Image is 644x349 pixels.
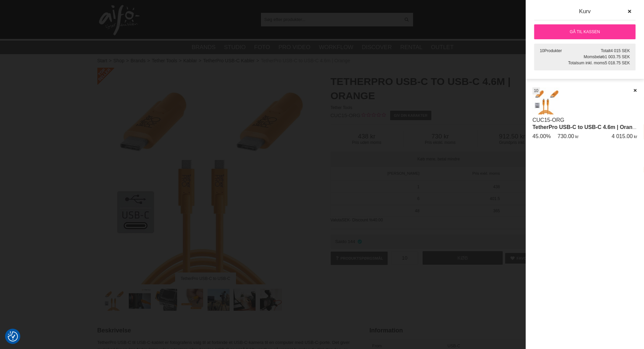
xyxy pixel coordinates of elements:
[579,8,591,15] span: Kurv
[540,48,544,53] span: 10
[544,48,562,53] span: Produkter
[532,124,639,130] a: TetherPro USB-C to USB-C 4.6m | Orange
[532,117,564,123] a: CUC15-ORG
[534,88,538,94] span: 10
[532,87,560,115] img: TetherPro USB-C to USB-C 4.6m | Orange
[605,61,630,65] span: 5 018.75 SEK
[8,331,18,342] img: Revisit consent button
[611,48,630,53] span: 4 015 SEK
[601,48,611,53] span: Totalt
[568,61,605,65] span: Totalsum inkl. moms
[584,54,605,59] span: Momsbeløb
[557,133,574,139] span: 730.00
[534,24,636,39] a: Gå til kassen
[532,133,551,139] span: 45.00%
[612,133,633,139] span: 4 015.00
[605,54,630,59] span: 1 003.75 SEK
[8,330,18,343] button: Samtykkepræferencer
